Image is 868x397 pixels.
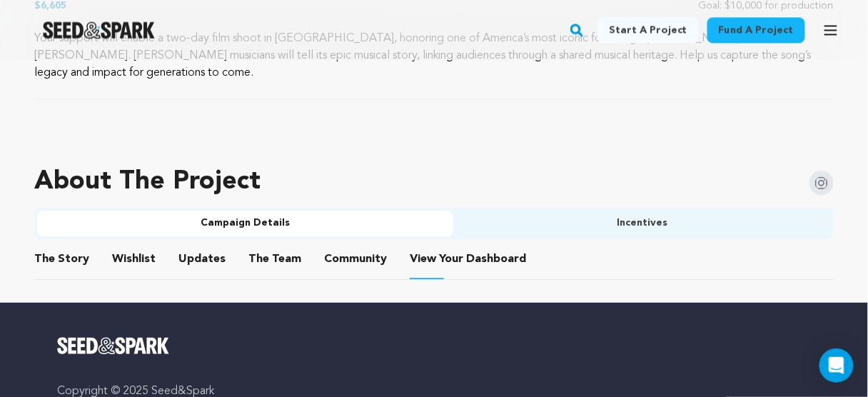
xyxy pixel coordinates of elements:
span: Community [324,251,387,268]
span: The [34,251,55,268]
h1: About The Project [34,168,261,196]
a: Seed&Spark Homepage [57,337,811,354]
span: The [248,251,269,268]
a: Start a project [597,17,699,43]
span: Dashboard [466,251,526,268]
a: ViewYourDashboard [410,251,529,268]
a: Fund a project [707,17,805,43]
span: Team [248,251,301,268]
span: Your [410,251,529,268]
button: Campaign Details [37,211,453,236]
span: Updates [178,251,226,268]
a: Seed&Spark Homepage [43,21,155,39]
button: Incentives [453,211,831,236]
img: Seed&Spark Logo Dark Mode [43,21,155,39]
span: Wishlist [112,251,156,268]
img: Seed&Spark Instagram Icon [809,171,834,195]
div: Open Intercom Messenger [819,348,854,383]
span: Story [34,251,89,268]
img: Seed&Spark Logo [57,337,169,354]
